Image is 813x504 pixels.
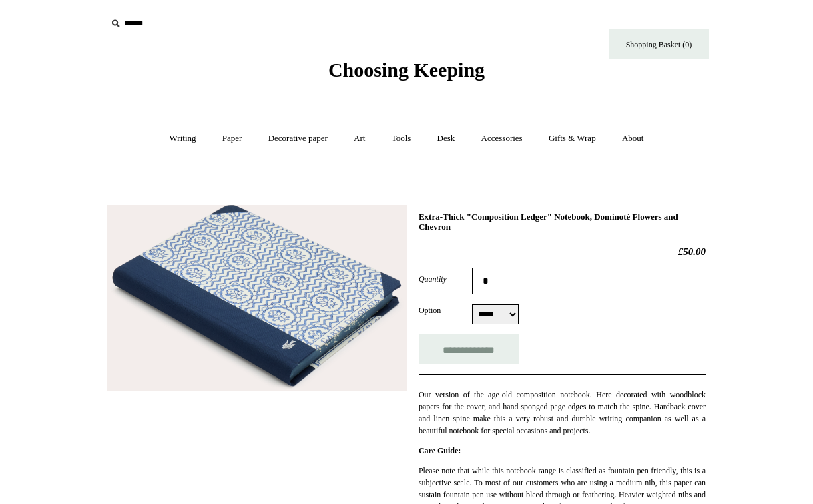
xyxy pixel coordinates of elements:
a: Decorative paper [256,121,340,156]
a: Shopping Basket (0) [609,29,709,59]
a: Art [342,121,377,156]
a: Tools [380,121,423,156]
span: Choosing Keeping [328,59,485,81]
label: Option [419,304,472,316]
a: Paper [210,121,254,156]
h2: £50.00 [419,246,706,258]
a: Accessories [469,121,535,156]
h1: Extra-Thick "Composition Ledger" Notebook, Dominoté Flowers and Chevron [419,212,706,232]
strong: Care Guide: [419,446,461,455]
p: Our version of the age-old composition notebook. Here decorated with woodblock papers for the cov... [419,389,706,437]
a: Desk [425,121,467,156]
a: About [610,121,656,156]
a: Choosing Keeping [328,69,485,79]
label: Quantity [419,273,472,285]
a: Gifts & Wrap [537,121,608,156]
img: Extra-Thick "Composition Ledger" Notebook, Dominoté Flowers and Chevron [107,205,406,392]
a: Writing [158,121,208,156]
